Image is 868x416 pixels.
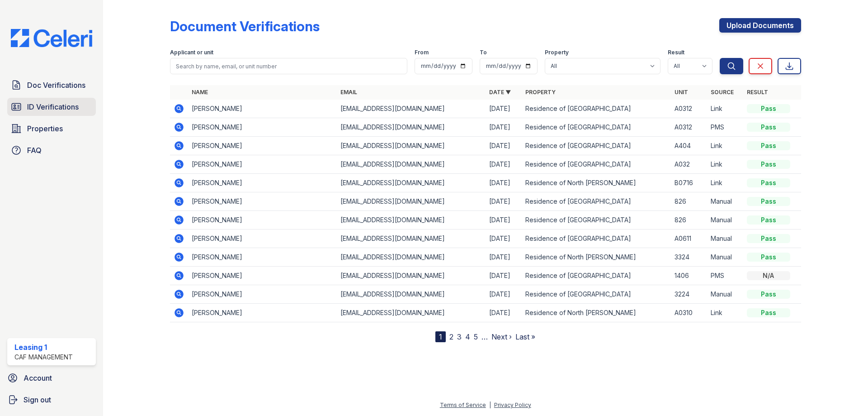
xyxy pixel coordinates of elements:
td: [PERSON_NAME] [188,267,337,285]
td: [DATE] [486,211,522,230]
a: 4 [465,332,470,341]
label: Applicant or unit [170,49,213,56]
td: 826 [671,192,707,211]
td: [DATE] [486,192,522,211]
div: Pass [747,104,790,113]
div: CAF Management [14,353,73,362]
a: Properties [7,120,96,138]
td: [EMAIL_ADDRESS][DOMAIN_NAME] [337,285,486,304]
span: ID Verifications [27,101,79,112]
td: [EMAIL_ADDRESS][DOMAIN_NAME] [337,267,486,285]
td: [PERSON_NAME] [188,100,337,118]
td: PMS [707,118,743,137]
td: [PERSON_NAME] [188,137,337,155]
a: Result [747,89,768,96]
td: [DATE] [486,100,522,118]
td: Residence of [GEOGRAPHIC_DATA] [522,137,670,155]
td: [PERSON_NAME] [188,248,337,267]
div: Pass [747,141,790,150]
td: [EMAIL_ADDRESS][DOMAIN_NAME] [337,248,486,267]
td: [PERSON_NAME] [188,304,337,322]
a: Email [340,89,357,96]
a: 5 [474,332,478,341]
td: Residence of North [PERSON_NAME] [522,304,670,322]
td: [EMAIL_ADDRESS][DOMAIN_NAME] [337,137,486,155]
td: [PERSON_NAME] [188,174,337,192]
td: Residence of North [PERSON_NAME] [522,248,670,267]
td: Manual [707,248,743,267]
td: A0312 [671,118,707,137]
td: Residence of [GEOGRAPHIC_DATA] [522,230,670,248]
a: Property [525,89,556,96]
a: Privacy Policy [494,402,531,408]
span: Properties [27,123,63,134]
td: [DATE] [486,230,522,248]
td: Link [707,304,743,322]
label: Result [668,49,684,56]
td: [PERSON_NAME] [188,155,337,174]
img: CE_Logo_Blue-a8612792a0a2168367f1c8372b55b34899dd931a85d93a1a3d3e32e68fde9ad4.png [4,29,99,47]
td: A0310 [671,304,707,322]
a: Upload Documents [719,18,801,33]
td: [PERSON_NAME] [188,192,337,211]
td: Manual [707,192,743,211]
td: [PERSON_NAME] [188,230,337,248]
td: [EMAIL_ADDRESS][DOMAIN_NAME] [337,230,486,248]
a: 2 [449,332,453,341]
td: 3324 [671,248,707,267]
td: Residence of [GEOGRAPHIC_DATA] [522,100,670,118]
div: Pass [747,178,790,187]
label: Property [545,49,569,56]
div: Pass [747,160,790,169]
td: Residence of North [PERSON_NAME] [522,174,670,192]
td: Manual [707,211,743,230]
td: Residence of [GEOGRAPHIC_DATA] [522,155,670,174]
a: Next › [491,332,512,341]
a: Unit [675,89,688,96]
a: Source [711,89,734,96]
a: Date ▼ [489,89,511,96]
td: [DATE] [486,174,522,192]
td: Residence of [GEOGRAPHIC_DATA] [522,285,670,304]
div: Pass [747,308,790,317]
td: [EMAIL_ADDRESS][DOMAIN_NAME] [337,118,486,137]
td: [DATE] [486,118,522,137]
td: [DATE] [486,285,522,304]
span: … [481,331,488,342]
a: Doc Verifications [7,76,96,94]
span: Sign out [24,394,51,405]
td: Residence of [GEOGRAPHIC_DATA] [522,192,670,211]
td: Link [707,137,743,155]
td: Residence of [GEOGRAPHIC_DATA] [522,211,670,230]
a: FAQ [7,141,96,159]
a: Last » [515,332,535,341]
td: Link [707,100,743,118]
td: [DATE] [486,267,522,285]
td: Manual [707,230,743,248]
td: [PERSON_NAME] [188,211,337,230]
div: Pass [747,215,790,225]
div: Leasing 1 [14,342,73,353]
td: A032 [671,155,707,174]
a: Name [192,89,208,96]
span: Account [24,373,52,383]
a: Sign out [4,391,99,409]
div: Pass [747,234,790,243]
td: Link [707,174,743,192]
td: [DATE] [486,137,522,155]
label: From [415,49,429,56]
td: A0611 [671,230,707,248]
td: [EMAIL_ADDRESS][DOMAIN_NAME] [337,192,486,211]
td: Link [707,155,743,174]
div: 1 [435,331,446,342]
span: Doc Verifications [27,80,85,91]
td: B0716 [671,174,707,192]
td: 3224 [671,285,707,304]
div: Pass [747,253,790,262]
td: Manual [707,285,743,304]
a: Account [4,369,99,387]
a: Terms of Service [440,402,486,408]
td: Residence of [GEOGRAPHIC_DATA] [522,118,670,137]
div: Pass [747,197,790,206]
